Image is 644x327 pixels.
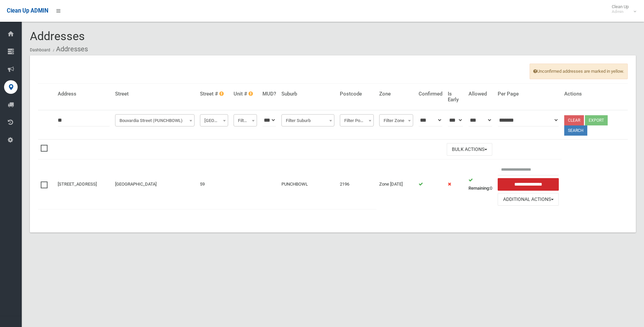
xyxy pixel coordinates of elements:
[448,91,463,102] h4: Is Early
[564,115,584,125] a: Clear
[234,114,257,126] span: Filter Unit #
[564,91,625,97] h4: Actions
[564,125,587,136] button: Search
[30,29,85,43] span: Addresses
[30,48,50,52] a: Dashboard
[200,114,228,126] span: Filter Street #
[612,9,629,14] small: Admin
[279,159,337,209] td: PUNCHBOWL
[466,159,495,209] td: 0
[51,43,88,55] li: Addresses
[234,91,257,97] h4: Unit #
[262,91,276,97] h4: MUD?
[530,64,628,79] span: Unconfirmed addresses are marked in yellow.
[283,116,333,125] span: Filter Suburb
[419,91,442,97] h4: Confirmed
[498,91,559,97] h4: Per Page
[340,114,374,126] span: Filter Postcode
[115,114,194,126] span: Bouvardia Street (PUNCHBOWL)
[281,114,334,126] span: Filter Suburb
[235,116,255,125] span: Filter Unit #
[381,116,411,125] span: Filter Zone
[376,159,416,209] td: Zone [DATE]
[117,116,192,125] span: Bouvardia Street (PUNCHBOWL)
[379,91,413,97] h4: Zone
[112,159,197,209] td: [GEOGRAPHIC_DATA]
[468,91,492,97] h4: Allowed
[468,186,490,191] strong: Remaining:
[200,91,228,97] h4: Street #
[337,159,376,209] td: 2196
[7,7,48,14] span: Clean Up ADMIN
[585,115,608,125] button: Export
[115,91,194,97] h4: Street
[379,114,413,126] span: Filter Zone
[281,91,334,97] h4: Suburb
[202,116,226,125] span: Filter Street #
[58,91,110,97] h4: Address
[58,182,97,187] a: [STREET_ADDRESS]
[498,193,559,206] button: Additional Actions
[340,91,374,97] h4: Postcode
[197,159,231,209] td: 59
[608,4,636,14] span: Clean Up
[342,116,372,125] span: Filter Postcode
[447,143,492,156] button: Bulk Actions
